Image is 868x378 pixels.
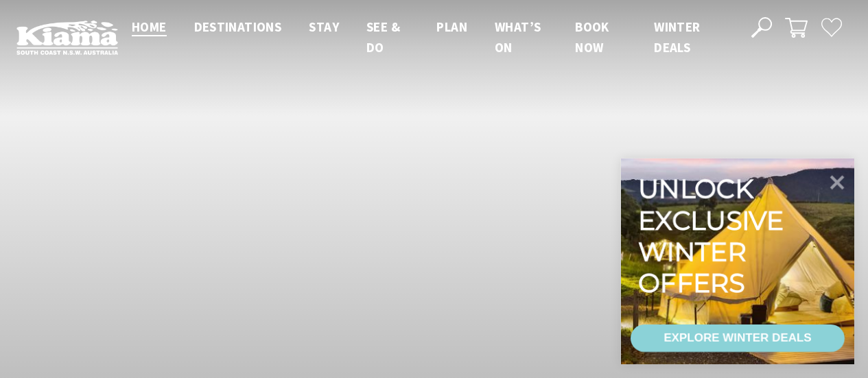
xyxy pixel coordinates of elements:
div: EXPLORE WINTER DEALS [664,324,811,352]
span: Winter Deals [654,19,700,56]
span: Plan [436,19,467,35]
span: What’s On [495,19,541,56]
span: Destinations [194,19,282,35]
span: Home [132,19,167,35]
nav: Main Menu [118,16,736,58]
img: Kiama Logo [16,20,118,55]
a: EXPLORE WINTER DEALS [631,324,845,352]
span: See & Do [366,19,400,56]
span: Stay [309,19,339,35]
span: Book now [575,19,609,56]
div: Unlock exclusive winter offers [638,174,790,298]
